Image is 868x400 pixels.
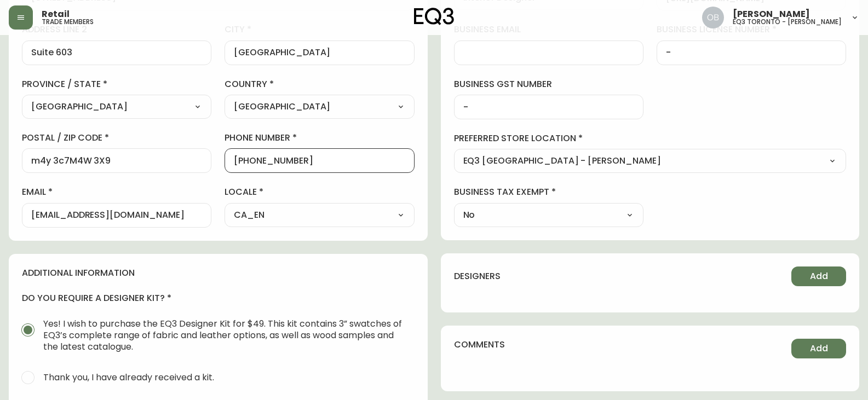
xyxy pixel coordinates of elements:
span: [PERSON_NAME] [733,10,810,19]
img: logo [414,8,455,25]
span: Add [810,270,828,282]
span: Thank you, I have already received a kit. [43,372,214,383]
label: locale [225,186,414,198]
h4: comments [454,339,505,351]
span: Yes! I wish to purchase the EQ3 Designer Kit for $49. This kit contains 3” swatches of EQ3’s comp... [43,318,406,352]
label: email [22,186,211,198]
label: business tax exempt [454,186,643,198]
h4: do you require a designer kit? [22,292,415,304]
span: Retail [42,10,70,19]
h5: eq3 toronto - [PERSON_NAME] [733,19,842,25]
label: business gst number [454,78,643,90]
button: Add [791,266,846,286]
span: Add [810,343,828,355]
label: postal / zip code [22,132,211,144]
h4: additional information [22,267,415,279]
h5: trade members [42,19,94,25]
label: country [225,78,414,90]
button: Add [791,339,846,358]
img: 8e0065c524da89c5c924d5ed86cfe468 [702,7,724,28]
label: province / state [22,78,211,90]
label: phone number [225,132,414,144]
label: preferred store location [454,132,847,144]
h4: designers [454,270,501,282]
